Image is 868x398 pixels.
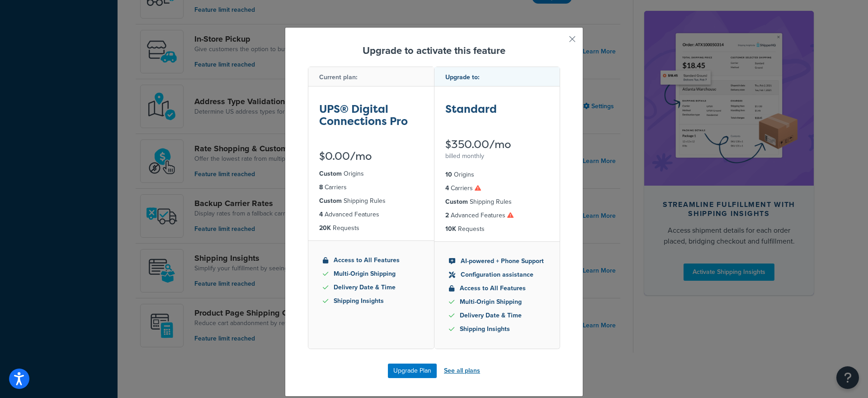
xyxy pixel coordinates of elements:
div: Upgrade to: [434,67,560,86]
li: Carriers [445,183,549,193]
li: Access to All Features [323,255,420,265]
li: Shipping Insights [449,324,546,334]
li: Shipping Insights [323,296,420,306]
strong: Custom [445,197,468,206]
li: Delivery Date & Time [323,283,420,293]
li: Requests [445,224,549,234]
div: $350.00/mo [445,139,549,150]
strong: 4 [445,183,449,193]
strong: Custom [319,196,342,206]
li: Advanced Features [319,210,423,220]
button: Upgrade Plan [388,364,437,378]
a: See all plans [444,364,480,377]
strong: 4 [319,210,323,219]
li: Advanced Features [445,211,549,221]
div: Current plan: [308,67,434,86]
li: Configuration assistance [449,270,546,280]
li: Shipping Rules [319,196,423,206]
li: Origins [445,170,549,180]
strong: 8 [319,182,323,192]
strong: Upgrade to activate this feature [363,43,505,58]
li: Multi-Origin Shipping [323,269,420,279]
li: AI-powered + Phone Support [449,256,546,266]
li: Origins [319,169,423,179]
li: Multi-Origin Shipping [449,297,546,307]
li: Access to All Features [449,283,546,293]
strong: Custom [319,169,342,178]
div: $0.00/mo [319,151,423,162]
div: billed monthly [445,150,549,163]
li: Requests [319,223,423,233]
strong: UPS® Digital Connections Pro [319,101,408,128]
strong: 2 [445,211,449,220]
strong: 20K [319,223,331,233]
strong: 10 [445,170,452,179]
strong: Standard [445,101,497,116]
strong: 10K [445,224,456,234]
li: Carriers [319,182,423,192]
li: Delivery Date & Time [449,311,546,321]
li: Shipping Rules [445,197,549,207]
